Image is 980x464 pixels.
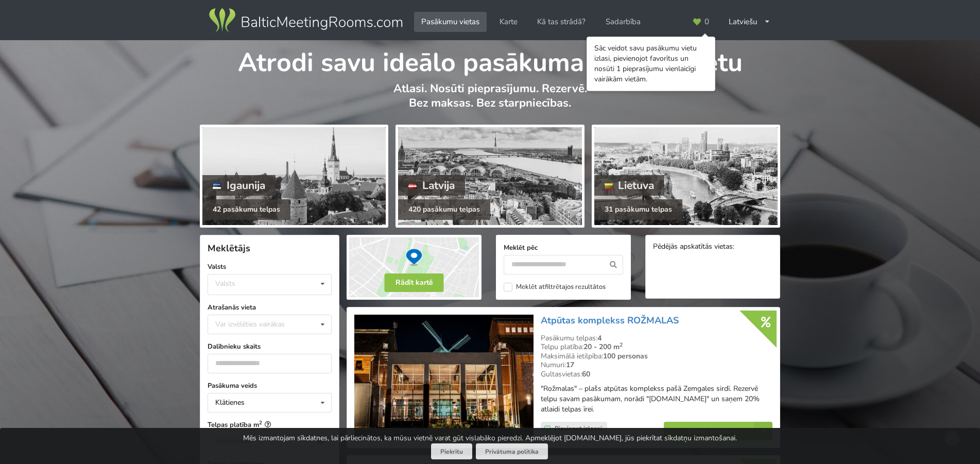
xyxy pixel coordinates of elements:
strong: 4 [597,333,601,343]
div: Pasākumu telpas: [541,334,772,343]
strong: 100 personas [603,351,648,361]
label: Valsts [208,262,332,272]
div: Gultasvietas: [541,370,772,379]
a: Privātuma politika [476,443,548,459]
span: Meklētājs [208,242,250,254]
a: Kā tas strādā? [530,12,593,32]
div: Igaunija [202,175,276,196]
a: Atpūtas komplekss ROŽMALAS [541,314,679,326]
sup: 2 [620,341,623,349]
div: Pēdējās apskatītās vietas: [653,243,772,252]
label: Pasākuma veids [208,381,332,391]
div: Lietuva [594,175,665,196]
div: Latviešu [721,12,778,32]
p: Atlasi. Nosūti pieprasījumu. Rezervē. Bez maksas. Bez starpniecības. [200,81,780,121]
div: Latvija [398,175,465,196]
sup: 2 [259,419,262,426]
div: 420 pasākumu telpas [398,199,490,220]
img: Rādīt kartē [347,235,482,300]
img: Neierastas vietas | Ceraukste | Atpūtas komplekss ROŽMALAS [354,315,533,441]
div: 42 pasākumu telpas [202,199,290,220]
div: 31 pasākumu telpas [594,199,682,220]
button: Rādīt kartē [385,273,444,292]
span: Pievienot izlasei [555,424,602,433]
a: Sadarbība [598,12,648,32]
strong: 60 [582,369,590,379]
a: Lietuva 31 pasākumu telpas [592,125,780,228]
h1: Atrodi savu ideālo pasākuma norises vietu [200,40,780,79]
div: Klātienes [215,399,245,406]
span: 0 [704,18,709,26]
div: Valsts [215,279,235,288]
div: Var izvēlēties vairākas [213,318,308,330]
div: Numuri: [541,360,772,370]
a: Pasākumu vietas [414,12,487,32]
div: Maksimālā ietilpība: [541,352,772,361]
label: Telpas platība m [208,420,332,430]
label: Meklēt atfiltrētajos rezultātos [504,283,606,291]
label: Meklēt pēc [504,243,623,253]
p: "Rožmalas" – plašs atpūtas komplekss pašā Zemgales sirdī. Rezervē telpu savam pasākumam, norādi "... [541,384,772,415]
img: Baltic Meeting Rooms [207,6,404,35]
a: Igaunija 42 pasākumu telpas [200,125,388,228]
strong: 17 [566,360,574,370]
label: Dalībnieku skaits [208,341,332,352]
a: Latvija 420 pasākumu telpas [396,125,584,228]
button: Piekrītu [431,443,472,459]
strong: 20 - 200 m [583,342,623,352]
a: Karte [492,12,525,32]
a: Skatīt vairāk [664,422,772,440]
label: Atrašanās vieta [208,302,332,313]
div: Sāc veidot savu pasākumu vietu izlasi, pievienojot favorītus un nosūti 1 pieprasījumu vienlaicīgi... [594,43,708,84]
div: Telpu platība: [541,342,772,352]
